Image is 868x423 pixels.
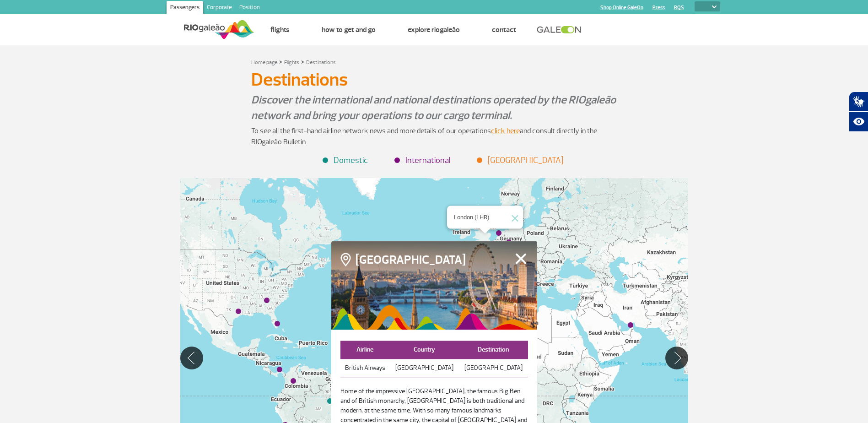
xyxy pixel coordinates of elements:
div: Houston (HOU) [236,309,241,314]
a: click here [491,126,520,136]
div: Amsterdam (AMS) [496,230,501,236]
button: Open sign language translator. [849,92,868,112]
h1: Destinations [251,72,617,87]
a: Home page [251,59,277,66]
div: London (LHR) [454,212,490,222]
a: Passengers [167,1,203,16]
td: [GEOGRAPHIC_DATA] [390,359,459,377]
a: Flights [284,59,299,66]
div: Frankfurt (FRA) [506,239,512,245]
li: International [395,154,450,167]
a: Shop Online GaleOn [600,5,643,11]
a: Flights [270,25,290,34]
a: > [279,56,282,67]
button: Close [514,253,528,265]
div: Panama (PTY) [277,367,282,372]
a: Position [236,1,264,16]
li: [GEOGRAPHIC_DATA] [478,154,563,167]
li: Domestic [323,154,368,167]
a: RQS [674,5,684,11]
td: British Airways [340,359,390,377]
button: Move Right [665,347,688,369]
button: Close [509,212,516,219]
td: [GEOGRAPHIC_DATA] [459,359,528,377]
th: Country [390,341,459,359]
th: Destination [459,341,528,359]
div: Miami (MIA) [275,321,280,326]
th: Airline [340,341,390,359]
a: Press [652,5,665,11]
button: Move Left [180,347,203,369]
a: How to get and go [322,25,376,34]
a: Contact [492,25,516,34]
div: Bogota (BOG) [291,378,296,384]
button: Open assistive resources. [849,112,868,132]
p: To see all the first-hand airline network news and more details of our operations and consult dir... [251,125,617,147]
h4: [GEOGRAPHIC_DATA] [340,253,475,270]
div: London (LHR) [482,233,488,239]
img: london_0.png [331,241,537,330]
div: Manaus (MAO) [327,398,333,404]
div: Dubai (DXB) [628,322,633,328]
a: Corporate [203,1,236,16]
a: Explore RIOgaleão [408,25,460,34]
a: > [301,56,304,67]
div: Atlanta (ATL) [264,298,270,303]
a: Destinations [306,59,336,66]
p: Discover the international and national destinations operated by the RIOgaleão network and bring ... [251,92,617,123]
div: Hand Talk accessibility plugin. [849,92,868,132]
